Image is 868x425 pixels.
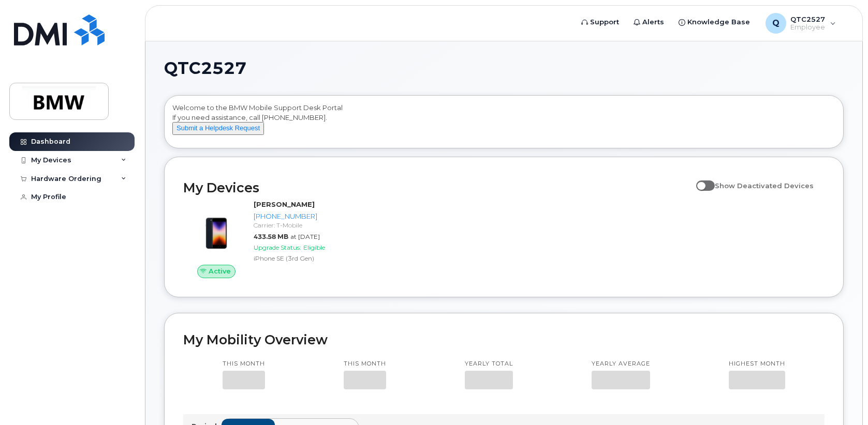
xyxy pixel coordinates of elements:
[465,360,513,368] p: Yearly total
[172,124,264,132] a: Submit a Helpdesk Request
[290,233,320,240] span: at [DATE]
[209,266,231,276] span: Active
[254,200,315,208] strong: [PERSON_NAME]
[254,233,288,240] span: 433.58 MB
[344,360,386,368] p: This month
[729,360,785,368] p: Highest month
[254,254,330,263] div: iPhone SE (3rd Gen)
[592,360,650,368] p: Yearly average
[172,122,264,135] button: Submit a Helpdesk Request
[696,176,704,184] input: Show Deactivated Devices
[183,332,825,347] h2: My Mobility Overview
[164,60,246,76] span: QTC2527
[192,205,241,254] img: image20231002-3703462-1angbar.jpeg
[303,244,325,251] span: Eligible
[254,211,330,221] div: [PHONE_NUMBER]
[715,181,814,190] span: Show Deactivated Devices
[254,221,330,230] div: Carrier: T-Mobile
[172,103,835,144] div: Welcome to the BMW Mobile Support Desk Portal If you need assistance, call [PHONE_NUMBER].
[183,200,334,278] a: Active[PERSON_NAME][PHONE_NUMBER]Carrier: T-Mobile433.58 MBat [DATE]Upgrade Status:EligibleiPhone...
[223,360,265,368] p: This month
[254,244,301,251] span: Upgrade Status:
[183,180,691,195] h2: My Devices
